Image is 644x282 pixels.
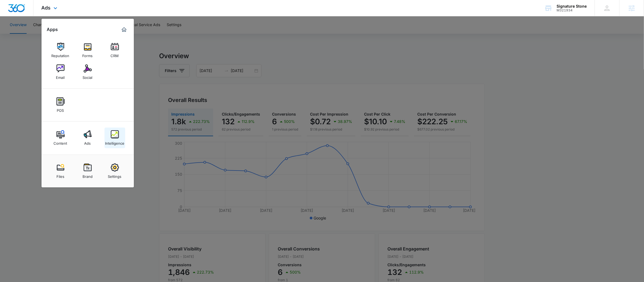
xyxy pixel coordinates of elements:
[77,128,98,148] a: Ads
[42,5,51,11] span: Ads
[111,51,119,58] div: CRM
[50,62,71,82] a: Email
[54,138,67,145] div: Content
[108,172,122,179] div: Settings
[77,40,98,61] a: Forms
[557,4,587,8] div: account name
[120,25,128,34] a: Marketing 360® Dashboard
[50,95,71,115] a: POS
[50,161,71,181] a: Files
[50,40,71,61] a: Reputation
[77,62,98,82] a: Social
[56,172,64,179] div: Files
[56,73,65,80] div: Email
[105,161,125,181] a: Settings
[57,106,64,113] div: POS
[105,128,125,148] a: Intelligence
[83,73,93,80] div: Social
[105,40,125,61] a: CRM
[83,51,93,58] div: Forms
[83,172,93,179] div: Brand
[52,51,70,58] div: Reputation
[557,8,587,12] div: account id
[47,27,58,32] h2: Apps
[77,161,98,181] a: Brand
[50,128,71,148] a: Content
[84,138,91,145] div: Ads
[105,138,124,145] div: Intelligence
